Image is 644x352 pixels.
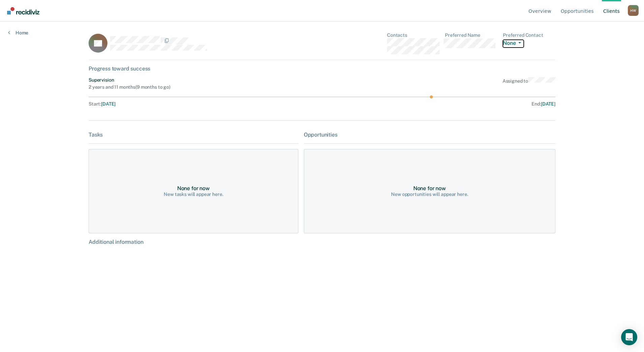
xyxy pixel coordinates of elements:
[503,77,555,90] div: Assigned to
[621,329,637,345] div: Open Intercom Messenger
[391,192,468,197] div: New opportunities will appear here.
[387,32,440,38] dt: Contacts
[541,101,555,107] span: [DATE]
[177,185,210,192] div: None for now
[325,101,555,107] div: End :
[164,192,223,197] div: New tasks will appear here.
[413,185,446,192] div: None for now
[89,84,170,90] div: 2 years and 11 months ( 9 months to go )
[628,5,639,16] div: H W
[628,5,639,16] button: Profile dropdown button
[89,65,555,72] div: Progress toward success
[89,131,298,138] div: Tasks
[503,32,555,38] dt: Preferred Contact
[101,101,116,107] span: [DATE]
[89,77,170,83] div: Supervision
[89,239,298,245] div: Additional information
[7,7,39,14] img: Recidiviz
[89,101,322,107] div: Start :
[304,131,555,138] div: Opportunities
[503,40,524,48] button: None
[8,30,28,36] a: Home
[445,32,497,38] dt: Preferred Name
